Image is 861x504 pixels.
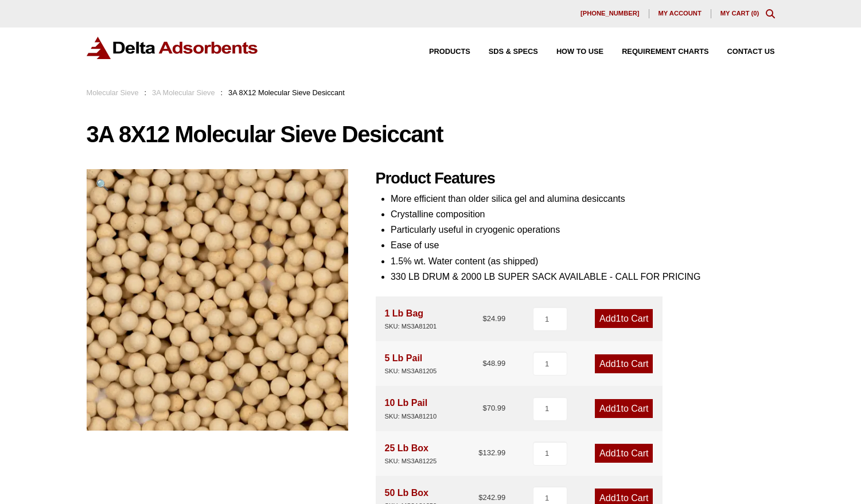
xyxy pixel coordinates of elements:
[87,88,139,97] a: Molecular Sieve
[616,359,621,369] span: 1
[478,493,505,502] bdi: 242.99
[411,48,470,56] a: Products
[385,350,437,377] div: 5 Lb Pail
[385,411,437,422] div: SKU: MS3A81210
[478,448,482,457] span: $
[616,404,621,413] span: 1
[87,37,259,59] img: Delta Adsorbents
[603,48,708,56] a: Requirement Charts
[376,169,775,188] h2: Product Features
[709,48,775,56] a: Contact Us
[649,9,711,18] a: My account
[152,88,215,97] a: 3A Molecular Sieve
[595,444,653,463] a: Add1to Cart
[478,448,505,457] bdi: 132.99
[87,169,118,201] a: View full-screen image gallery
[482,404,505,412] bdi: 70.99
[720,10,759,17] a: My Cart (0)
[766,9,775,18] div: Toggle Modal Content
[478,493,482,502] span: $
[571,9,649,18] a: [PHONE_NUMBER]
[385,321,437,332] div: SKU: MS3A81201
[385,366,437,377] div: SKU: MS3A81205
[616,448,621,458] span: 1
[145,88,147,97] span: :
[595,399,653,418] a: Add1to Cart
[538,48,603,56] a: How to Use
[391,206,775,222] li: Crystalline composition
[595,354,653,373] a: Add1to Cart
[482,404,486,412] span: $
[385,440,437,467] div: 25 Lb Box
[482,314,486,323] span: $
[622,48,708,56] span: Requirement Charts
[753,10,757,17] span: 0
[385,395,437,421] div: 10 Lb Pail
[429,48,470,56] span: Products
[221,88,223,97] span: :
[87,122,775,146] h1: 3A 8X12 Molecular Sieve Desiccant
[385,306,437,332] div: 1 Lb Bag
[581,10,640,17] span: [PHONE_NUMBER]
[228,88,345,97] span: 3A 8X12 Molecular Sieve Desiccant
[616,493,621,503] span: 1
[595,309,653,328] a: Add1to Cart
[482,314,505,323] bdi: 24.99
[659,10,702,17] span: My account
[96,179,109,191] span: 🔍
[391,253,775,269] li: 1.5% wt. Water content (as shipped)
[489,48,538,56] span: SDS & SPECS
[482,359,505,368] bdi: 48.99
[470,48,538,56] a: SDS & SPECS
[385,456,437,467] div: SKU: MS3A81225
[616,314,621,323] span: 1
[391,269,775,284] li: 330 LB DRUM & 2000 LB SUPER SACK AVAILABLE - CALL FOR PRICING
[391,222,775,237] li: Particularly useful in cryogenic operations
[556,48,603,56] span: How to Use
[482,359,486,368] span: $
[391,191,775,206] li: More efficient than older silica gel and alumina desiccants
[727,48,775,56] span: Contact Us
[391,237,775,253] li: Ease of use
